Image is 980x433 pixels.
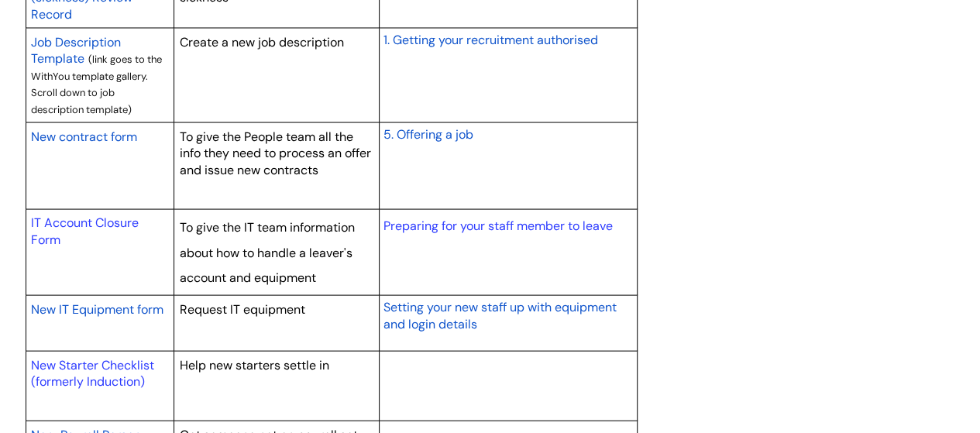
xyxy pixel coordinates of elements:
span: (link goes to the WithYou template gallery. Scroll down to job description template) [31,53,162,116]
span: 5. Offering a job [383,126,473,143]
span: Setting your new staff up with equipment and login details [383,299,616,332]
a: IT Account Closure Form [31,215,139,248]
a: 5. Offering a job [383,125,473,143]
a: New IT Equipment form [31,300,163,318]
span: New contract form [31,129,137,145]
span: 1. Getting your recruitment authorised [383,32,597,48]
span: To give the People team all the info they need to process an offer and issue new contracts [180,129,371,178]
span: To give the IT team information about how to handle a leaver's account and equipment [180,219,355,286]
span: Create a new job description [180,34,344,50]
a: Setting your new staff up with equipment and login details [383,297,616,333]
a: 1. Getting your recruitment authorised [383,30,597,49]
a: Preparing for your staff member to leave [383,218,612,234]
span: Help new starters settle in [180,357,329,373]
span: Request IT equipment [180,301,305,318]
a: New Starter Checklist (formerly Induction) [31,357,154,390]
span: Job Description Template [31,34,121,67]
span: New IT Equipment form [31,301,163,318]
a: New contract form [31,127,137,146]
a: Job Description Template [31,33,121,68]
